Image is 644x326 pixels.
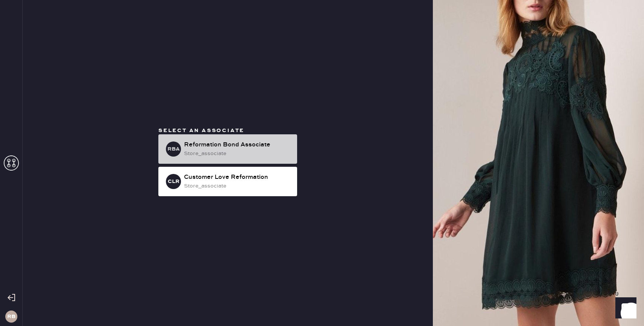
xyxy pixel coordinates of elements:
[167,146,180,152] h3: RBA
[7,314,15,319] h3: RB
[608,292,641,324] iframe: Front Chat
[184,173,291,182] div: Customer Love Reformation
[184,140,291,149] div: Reformation Bond Associate
[184,182,291,190] div: store_associate
[184,149,291,158] div: store_associate
[168,179,179,184] h3: CLR
[158,127,244,134] span: Select an associate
